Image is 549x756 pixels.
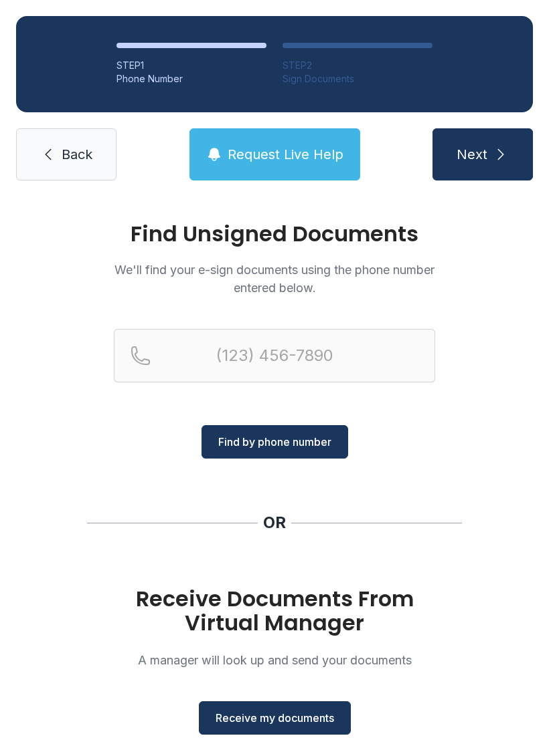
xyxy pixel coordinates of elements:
[218,434,331,450] span: Find by phone number
[114,651,435,669] p: A manager will look up and send your documents
[116,72,266,86] div: Phone Number
[116,59,266,72] div: STEP 1
[114,261,435,297] p: We'll find your e-sign documents using the phone number entered below.
[263,512,286,533] div: OR
[62,145,92,164] span: Back
[457,145,487,164] span: Next
[114,329,435,382] input: Reservation phone number
[114,223,435,245] h1: Find Unsigned Documents
[283,59,433,72] div: STEP 2
[228,145,343,164] span: Request Live Help
[216,710,334,726] span: Receive my documents
[283,72,433,86] div: Sign Documents
[114,587,435,635] h1: Receive Documents From Virtual Manager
